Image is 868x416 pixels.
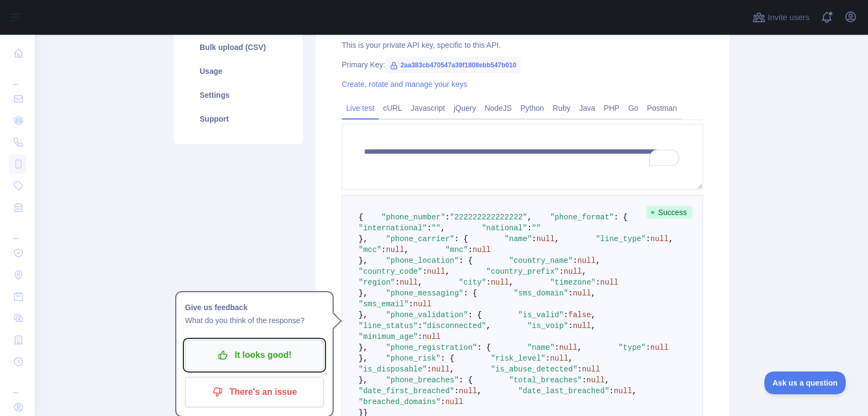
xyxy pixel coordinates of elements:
a: Go [624,99,643,117]
span: null [650,235,669,243]
span: : [381,245,386,254]
span: "date_first_breached" [359,387,454,395]
a: Usage [187,59,290,83]
h1: Give us feedback [185,301,324,314]
span: : [427,224,431,232]
span: "" [532,224,541,232]
span: "minimum_age" [359,332,418,341]
span: , [591,311,596,319]
span: null [386,245,404,254]
span: , [632,387,636,395]
span: : [609,387,614,395]
span: "date_last_breached" [518,387,609,395]
span: , [569,354,573,363]
a: Ruby [548,99,575,117]
textarea: To enrich screen reader interactions, please activate Accessibility in Grammarly extension settings [342,124,703,190]
span: "name" [505,235,532,243]
a: Live test [342,99,379,117]
span: : { [459,376,473,385]
span: : [559,267,564,276]
span: null [586,376,605,385]
div: ... [9,219,26,241]
span: "risk_level" [491,354,546,363]
span: "international" [359,224,427,232]
span: "phone_number" [381,213,445,222]
span: "country_code" [359,267,423,276]
span: null [537,235,555,243]
span: "national" [482,224,527,232]
span: null [650,343,669,352]
span: : [573,256,577,265]
a: Java [575,99,600,117]
span: "is_disposable" [359,365,427,374]
span: : [646,343,650,352]
span: : { [614,213,628,222]
span: null [431,365,450,374]
span: : { [459,256,473,265]
span: , [477,387,481,395]
span: : { [463,289,477,298]
a: Support [187,107,290,131]
span: , [418,278,422,287]
span: : [441,398,445,406]
span: "222222222222222" [450,213,527,222]
span: "sms_email" [359,300,409,308]
span: "name" [527,343,554,352]
span: , [596,256,600,265]
span: null [400,278,418,287]
span: , [668,235,673,243]
span: : [418,332,422,341]
div: ... [9,374,26,395]
button: Invite users [750,9,812,26]
span: , [450,365,454,374]
span: null [423,332,441,341]
a: jQuery [449,99,480,117]
span: null [600,278,618,287]
span: : [395,278,399,287]
span: : [423,267,427,276]
span: "breached_domains" [359,398,441,406]
span: "type" [618,343,646,352]
span: "mnc" [445,245,468,254]
span: null [614,387,633,395]
span: : [527,224,532,232]
span: : [546,354,550,363]
span: }, [359,311,368,319]
span: "mcc" [359,245,381,254]
span: : { [454,235,468,243]
span: , [441,224,445,232]
span: : [532,235,536,243]
span: "phone_breaches" [386,376,458,385]
span: null [550,354,569,363]
span: }, [359,354,368,363]
span: : [582,376,586,385]
span: , [445,267,450,276]
span: "phone_messaging" [386,289,463,298]
a: Create, rotate and manage your keys [342,80,467,89]
span: false [569,311,591,319]
span: "total_breaches" [509,376,582,385]
span: "phone_format" [550,213,614,222]
span: : [468,245,473,254]
span: null [473,245,491,254]
span: null [427,267,445,276]
div: This is your private API key, specific to this API. [342,40,703,51]
span: "city" [459,278,486,287]
span: : [569,322,573,330]
span: null [564,267,582,276]
span: "country_prefix" [486,267,559,276]
span: , [577,343,582,352]
span: null [573,322,591,330]
span: "is_valid" [518,311,564,319]
span: }, [359,235,368,243]
span: }, [359,376,368,385]
span: : [418,322,422,330]
span: null [413,300,432,308]
span: : [554,343,559,352]
span: null [459,387,477,395]
span: "phone_carrier" [386,235,454,243]
span: , [404,245,409,254]
span: "phone_location" [386,256,458,265]
span: : [445,213,450,222]
span: "sms_domain" [514,289,569,298]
